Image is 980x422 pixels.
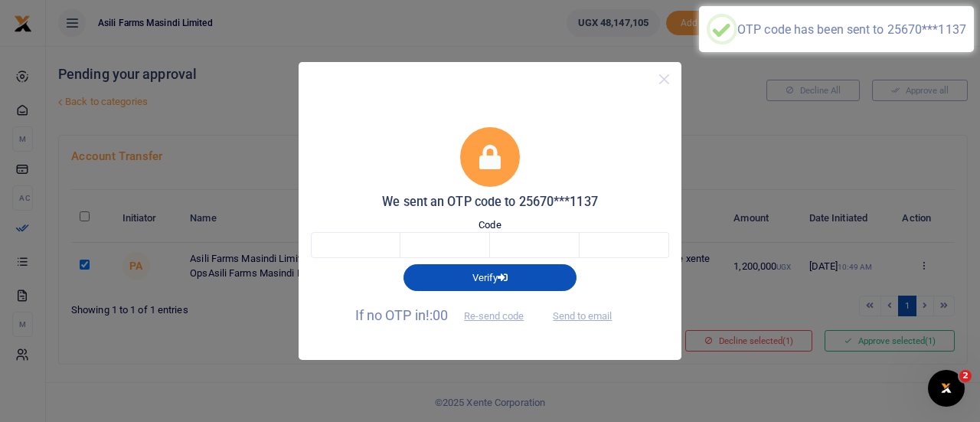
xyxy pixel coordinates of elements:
[403,264,577,290] button: Verify
[355,307,537,323] span: If no OTP in
[311,195,669,210] h5: We sent an OTP code to 25670***1137
[959,370,972,382] span: 2
[479,218,501,233] label: Code
[737,22,966,37] div: OTP code has been sent to 25670***1137
[426,307,448,323] span: !:00
[653,68,675,90] button: Close
[928,370,965,407] iframe: Intercom live chat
